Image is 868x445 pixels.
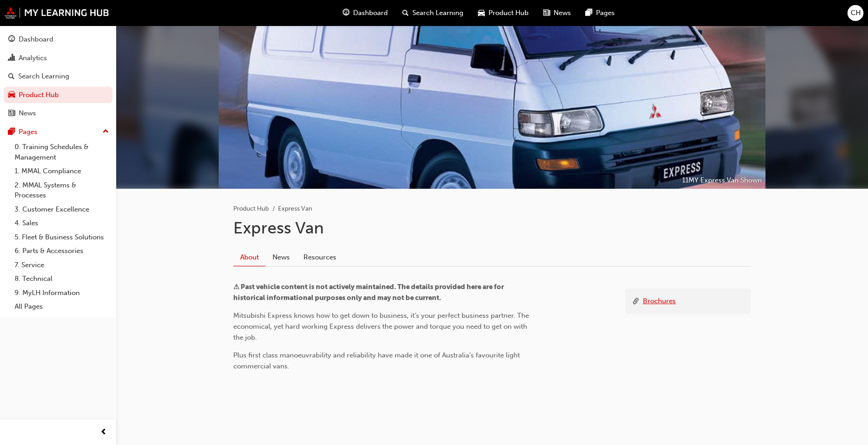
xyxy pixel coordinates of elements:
[233,351,522,370] span: Plus first class manoeuvrability and reliability have made it one of Australia’s favourite light ...
[278,204,312,214] li: Express Van
[11,244,113,258] a: 6. Parts & Accessories
[18,71,69,82] div: Search Learning
[596,8,615,18] span: Pages
[402,7,409,19] span: search-icon
[11,286,113,300] a: 9. MyLH Information
[8,128,15,136] span: pages-icon
[8,91,15,99] span: car-icon
[4,87,113,103] a: Product Hub
[353,8,388,18] span: Dashboard
[578,4,622,22] a: pages-iconPages
[11,258,113,272] a: 7. Service
[19,108,36,119] div: News
[4,31,113,48] a: Dashboard
[8,54,15,62] span: chart-icon
[543,7,550,19] span: news-icon
[643,296,676,307] a: Brochures
[19,53,47,63] div: Analytics
[395,4,471,22] a: search-iconSearch Learning
[554,8,571,18] span: News
[335,4,395,22] a: guage-iconDashboard
[11,140,113,164] a: 0. Training Schedules & Management
[11,216,113,230] a: 4. Sales
[19,34,53,45] div: Dashboard
[488,8,529,18] span: Product Hub
[8,72,15,81] span: search-icon
[4,105,113,122] a: News
[233,283,505,302] span: ⚠ Past vehicle content is not actively maintained. The details provided here are for historical i...
[4,124,113,140] button: Pages
[11,230,113,244] a: 5. Fleet & Business Solutions
[478,7,485,19] span: car-icon
[536,4,578,22] a: news-iconNews
[233,248,266,266] a: About
[471,4,536,22] a: car-iconProduct Hub
[851,8,861,18] span: CH
[19,127,37,137] div: Pages
[100,427,107,438] span: prev-icon
[632,296,639,307] span: link-icon
[11,164,113,178] a: 1. MMAL Compliance
[8,109,15,118] span: news-icon
[266,248,297,266] a: News
[4,29,113,124] button: DashboardAnalyticsSearch LearningProduct HubNews
[4,50,113,67] a: Analytics
[8,36,15,44] span: guage-icon
[5,7,109,19] img: mmal
[103,126,109,138] span: up-icon
[343,7,349,19] span: guage-icon
[4,68,113,85] a: Search Learning
[11,178,113,202] a: 2. MMAL Systems & Processes
[682,175,762,186] p: 11MY Express Van Shown
[412,8,463,18] span: Search Learning
[297,248,343,266] a: Resources
[11,300,113,314] a: All Pages
[847,5,863,21] button: CH
[233,205,269,212] a: Product Hub
[586,7,592,19] span: pages-icon
[233,218,751,238] h1: Express Van
[11,202,113,217] a: 3. Customer Excellence
[233,311,531,342] span: Mitsubishi Express knows how to get down to business, it’s your perfect business partner. The eco...
[11,272,113,286] a: 8. Technical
